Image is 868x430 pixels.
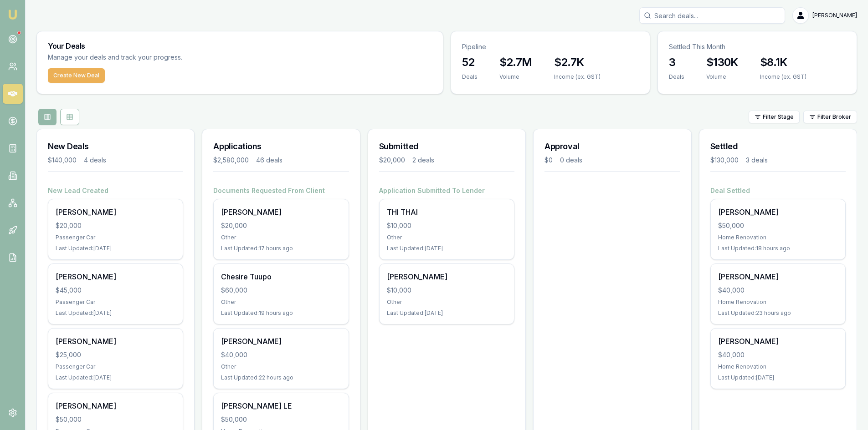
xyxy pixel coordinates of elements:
[718,298,838,306] div: Home Renovation
[412,156,434,165] div: 2 deals
[48,68,105,83] button: Create New Deal
[56,221,175,230] div: $20,000
[544,140,680,153] h3: Approval
[387,207,507,218] div: THI THAI
[221,309,341,317] div: Last Updated: 19 hours ago
[718,286,838,295] div: $40,000
[48,156,77,165] div: $140,000
[710,140,846,153] h3: Settled
[749,111,800,123] button: Filter Stage
[669,55,684,70] h3: 3
[213,186,349,195] h4: Documents Requested From Client
[718,234,838,241] div: Home Renovation
[718,336,838,347] div: [PERSON_NAME]
[56,415,175,424] div: $50,000
[221,271,341,282] div: Chesire Tuupo
[499,73,532,81] div: Volume
[817,113,851,121] span: Filter Broker
[56,298,175,306] div: Passenger Car
[669,73,684,81] div: Deals
[56,336,175,347] div: [PERSON_NAME]
[48,42,432,50] h3: Your Deals
[763,113,794,121] span: Filter Stage
[706,55,738,70] h3: $130K
[718,207,838,218] div: [PERSON_NAME]
[379,156,405,165] div: $20,000
[221,400,341,411] div: [PERSON_NAME] LE
[221,350,341,359] div: $40,000
[554,55,601,70] h3: $2.7K
[256,156,282,165] div: 46 deals
[379,186,514,195] h4: Application Submitted To Lender
[760,55,806,70] h3: $8.1K
[56,309,175,317] div: Last Updated: [DATE]
[544,156,553,165] div: $0
[718,309,838,317] div: Last Updated: 23 hours ago
[746,156,768,165] div: 3 deals
[812,12,857,19] span: [PERSON_NAME]
[639,7,785,24] input: Search deals
[718,221,838,230] div: $50,000
[48,186,183,195] h4: New Lead Created
[48,52,281,63] p: Manage your deals and track your progress.
[56,400,175,411] div: [PERSON_NAME]
[84,156,106,165] div: 4 deals
[56,350,175,359] div: $25,000
[213,156,249,165] div: $2,580,000
[56,374,175,381] div: Last Updated: [DATE]
[221,374,341,381] div: Last Updated: 22 hours ago
[221,207,341,218] div: [PERSON_NAME]
[7,9,18,20] img: emu-icon-u.png
[710,186,846,195] h4: Deal Settled
[221,221,341,230] div: $20,000
[462,55,478,70] h3: 52
[213,140,349,153] h3: Applications
[221,363,341,370] div: Other
[387,298,507,306] div: Other
[56,363,175,370] div: Passenger Car
[221,286,341,295] div: $60,000
[710,156,739,165] div: $130,000
[760,73,806,81] div: Income (ex. GST)
[387,234,507,241] div: Other
[462,42,639,51] p: Pipeline
[554,73,601,81] div: Income (ex. GST)
[387,286,507,295] div: $10,000
[221,245,341,252] div: Last Updated: 17 hours ago
[718,245,838,252] div: Last Updated: 18 hours ago
[387,309,507,317] div: Last Updated: [DATE]
[718,350,838,359] div: $40,000
[499,55,532,70] h3: $2.7M
[669,42,846,51] p: Settled This Month
[221,415,341,424] div: $50,000
[803,111,857,123] button: Filter Broker
[718,363,838,370] div: Home Renovation
[718,374,838,381] div: Last Updated: [DATE]
[379,140,514,153] h3: Submitted
[56,234,175,241] div: Passenger Car
[221,336,341,347] div: [PERSON_NAME]
[56,245,175,252] div: Last Updated: [DATE]
[387,245,507,252] div: Last Updated: [DATE]
[56,207,175,218] div: [PERSON_NAME]
[387,271,507,282] div: [PERSON_NAME]
[387,221,507,230] div: $10,000
[718,271,838,282] div: [PERSON_NAME]
[706,73,738,81] div: Volume
[221,298,341,306] div: Other
[56,271,175,282] div: [PERSON_NAME]
[462,73,478,81] div: Deals
[56,286,175,295] div: $45,000
[48,140,183,153] h3: New Deals
[221,234,341,241] div: Other
[560,156,582,165] div: 0 deals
